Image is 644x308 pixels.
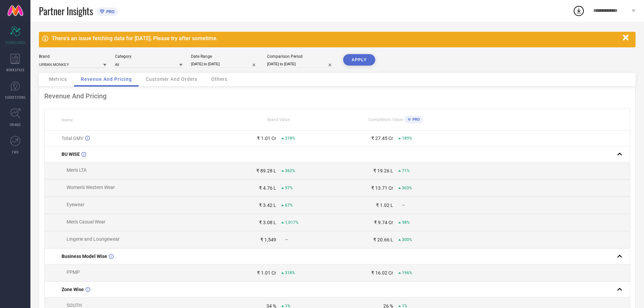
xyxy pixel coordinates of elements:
[411,117,420,122] span: PRO
[285,203,293,208] span: 67%
[9,122,21,127] span: TRENDS
[39,4,93,18] span: Partner Insights
[402,220,410,225] span: 98%
[67,167,87,173] span: Men's LTA
[371,185,393,191] div: ₹ 13.71 Cr
[67,202,85,207] span: Eyewear
[6,67,25,72] span: WORKSPACE
[402,186,412,190] span: 303%
[285,237,288,242] span: —
[267,117,290,122] span: Brand Value
[285,136,295,141] span: 318%
[81,76,132,82] span: Revenue And Pricing
[62,136,84,141] span: Total GMV
[402,270,412,275] span: 196%
[67,303,82,308] span: SOUTH
[62,118,73,122] span: Name
[52,35,619,42] div: There's an issue fetching data for [DATE]. Please try after sometime.
[259,185,276,191] div: ₹ 4.76 L
[285,220,299,225] span: 1,017%
[211,76,228,82] span: Others
[402,237,412,242] span: 300%
[44,92,630,100] div: Revenue And Pricing
[191,54,259,59] div: Date Range
[62,254,107,259] span: Business Model Wise
[62,287,84,292] span: Zone Wise
[49,76,67,82] span: Metrics
[373,168,393,173] div: ₹ 19.26 L
[402,203,405,208] span: —
[191,61,259,68] input: Select date range
[259,203,276,208] div: ₹ 3.42 L
[257,270,276,276] div: ₹ 1.01 Cr
[67,236,120,242] span: Lingerie and Loungewear
[285,168,295,173] span: 362%
[285,186,293,190] span: 97%
[374,220,393,225] div: ₹ 9.74 Cr
[402,168,410,173] span: 71%
[267,54,335,59] div: Comparison Period
[368,117,403,122] span: Competitors Value
[104,9,115,14] span: PRO
[62,151,80,157] span: BU WISE
[257,136,276,141] div: ₹ 1.01 Cr
[67,269,80,275] span: PPMP
[256,168,276,173] div: ₹ 89.28 L
[343,54,375,66] button: APPLY
[67,185,115,190] span: Women's Western Wear
[12,149,19,155] span: FWD
[573,5,585,17] div: Open download list
[371,136,393,141] div: ₹ 27.45 Cr
[67,219,105,224] span: Men's Casual Wear
[39,54,106,59] div: Brand
[260,237,276,242] div: ₹ 1,549
[115,54,183,59] div: Category
[376,203,393,208] div: ₹ 1.02 L
[285,270,295,275] span: 318%
[146,76,197,82] span: Customer And Orders
[402,136,412,141] span: 189%
[373,237,393,242] div: ₹ 20.66 L
[259,220,276,225] div: ₹ 3.08 L
[5,95,26,100] span: SUGGESTIONS
[267,61,335,68] input: Select comparison period
[371,270,393,276] div: ₹ 16.02 Cr
[5,40,25,45] span: SCORECARDS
